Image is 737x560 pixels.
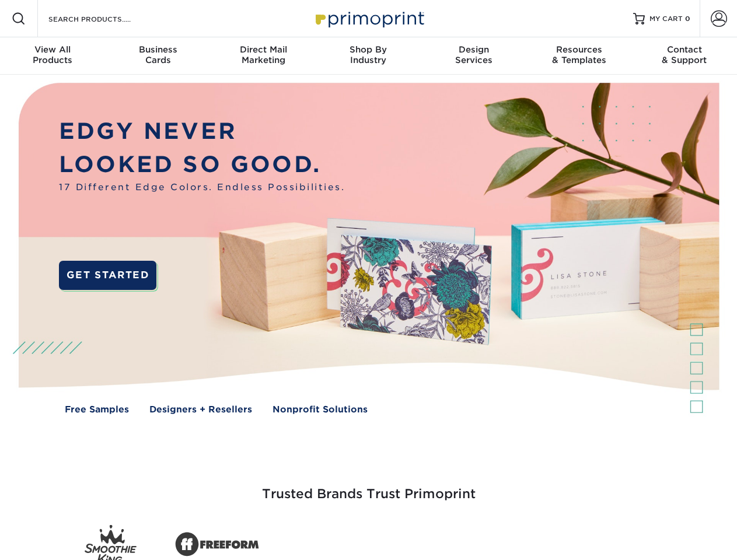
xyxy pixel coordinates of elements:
[59,115,345,148] p: EDGY NEVER
[27,459,710,516] h3: Trusted Brands Trust Primoprint
[316,37,421,75] a: Shop ByIndustry
[421,44,526,65] div: Services
[519,544,520,545] img: Amazon
[526,37,631,75] a: Resources& Templates
[632,44,737,55] span: Contact
[59,181,345,194] span: 17 Different Edge Colors. Endless Possibilities.
[649,14,683,24] span: MY CART
[149,403,252,416] a: Designers + Resellers
[273,403,368,416] a: Nonprofit Solutions
[298,544,298,545] img: Google
[630,544,631,545] img: Goodwill
[59,261,156,290] a: GET STARTED
[685,15,690,23] span: 0
[310,6,427,31] img: Primoprint
[316,44,421,65] div: Industry
[526,44,631,55] span: Resources
[105,37,210,75] a: BusinessCards
[105,44,210,65] div: Cards
[105,44,210,55] span: Business
[59,148,345,181] p: LOOKED SO GOOD.
[211,37,316,75] a: Direct MailMarketing
[632,44,737,65] div: & Support
[526,44,631,65] div: & Templates
[211,44,316,55] span: Direct Mail
[632,37,737,75] a: Contact& Support
[47,12,161,26] input: SEARCH PRODUCTS.....
[421,37,526,75] a: DesignServices
[421,44,526,55] span: Design
[316,44,421,55] span: Shop By
[65,403,129,416] a: Free Samples
[211,44,316,65] div: Marketing
[408,544,409,545] img: Mini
